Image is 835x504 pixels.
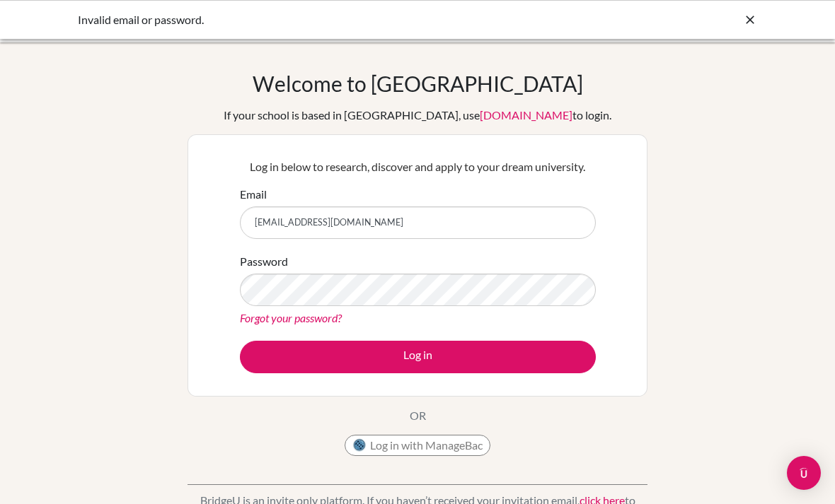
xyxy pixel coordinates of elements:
[78,11,545,28] div: Invalid email or password.
[410,407,426,424] p: OR
[480,108,572,122] a: [DOMAIN_NAME]
[240,186,267,203] label: Email
[240,311,342,324] a: Forgot your password?
[224,107,611,124] div: If your school is based in [GEOGRAPHIC_DATA], use to login.
[345,435,490,456] button: Log in with ManageBac
[787,456,821,490] div: Open Intercom Messenger
[240,341,596,373] button: Log in
[240,253,288,270] label: Password
[253,71,583,96] h1: Welcome to [GEOGRAPHIC_DATA]
[240,158,596,175] p: Log in below to research, discover and apply to your dream university.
